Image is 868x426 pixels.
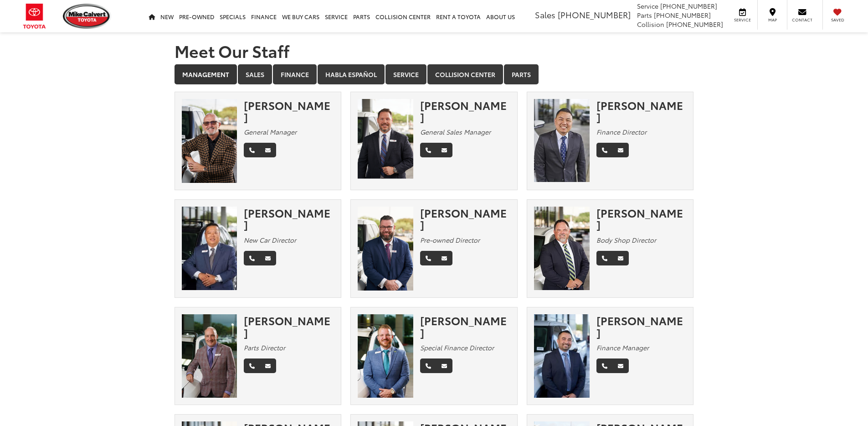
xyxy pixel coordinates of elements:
[420,127,491,136] em: General Sales Manager
[596,127,647,136] em: Finance Director
[420,358,437,373] a: Phone
[612,358,629,373] a: Email
[244,343,285,352] em: Parts Director
[182,99,237,183] img: Mike Gorbet
[732,17,753,23] span: Service
[175,42,694,60] h1: Meet Our Staff
[244,143,260,157] a: Phone
[596,251,613,265] a: Phone
[762,17,782,23] span: Map
[358,314,413,398] img: Stephen Lee
[436,251,452,265] a: Email
[596,99,687,123] div: [PERSON_NAME]
[637,10,652,20] span: Parts
[244,314,334,338] div: [PERSON_NAME]
[596,235,656,244] em: Body Shop Director
[558,9,631,21] span: [PHONE_NUMBER]
[827,17,847,23] span: Saved
[654,10,711,20] span: [PHONE_NUMBER]
[420,143,437,157] a: Phone
[792,17,812,23] span: Contact
[244,251,260,265] a: Phone
[504,64,539,84] a: Parts
[182,314,237,398] img: Robert Fabian
[420,314,510,338] div: [PERSON_NAME]
[534,314,590,398] img: David Tep
[637,20,664,29] span: Collision
[238,64,272,84] a: Sales
[534,207,590,290] img: Chuck Baldridge
[534,99,590,182] img: Adam Nguyen
[596,343,649,352] em: Finance Manager
[420,343,494,352] em: Special Finance Director
[436,143,452,157] a: Email
[427,64,503,84] a: Collision Center
[260,251,276,265] a: Email
[596,143,613,157] a: Phone
[244,235,296,244] em: New Car Director
[420,99,510,123] div: [PERSON_NAME]
[182,207,237,290] img: Ed Yi
[385,64,426,84] a: Service
[596,314,687,338] div: [PERSON_NAME]
[273,64,317,84] a: Finance
[63,4,111,29] img: Mike Calvert Toyota
[666,20,723,29] span: [PHONE_NUMBER]
[244,127,297,136] em: General Manager
[612,143,629,157] a: Email
[436,358,452,373] a: Email
[596,207,687,231] div: [PERSON_NAME]
[612,251,629,265] a: Email
[318,64,385,84] a: Habla Español
[260,358,276,373] a: Email
[358,207,413,291] img: Wesley Worton
[358,99,413,183] img: Ronny Haring
[596,358,613,373] a: Phone
[244,207,334,231] div: [PERSON_NAME]
[260,143,276,157] a: Email
[244,99,334,123] div: [PERSON_NAME]
[535,9,555,21] span: Sales
[660,1,717,10] span: [PHONE_NUMBER]
[175,64,237,84] a: Management
[420,207,510,231] div: [PERSON_NAME]
[244,358,260,373] a: Phone
[175,64,694,85] div: Department Tabs
[420,235,480,244] em: Pre-owned Director
[420,251,437,265] a: Phone
[637,1,658,10] span: Service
